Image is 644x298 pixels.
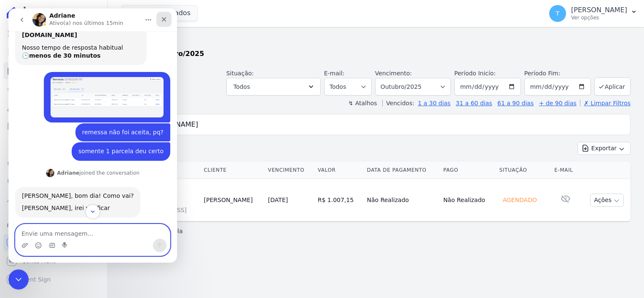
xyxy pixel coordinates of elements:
div: [PERSON_NAME], bom dia! Como vai? [13,184,125,192]
div: Thayna diz… [7,115,162,134]
a: Minha Carteira [3,118,104,135]
td: Não Realizado [440,179,496,221]
button: Ações [590,194,624,207]
button: Selecionador de GIF [40,234,47,240]
a: 1 a 30 dias [418,100,451,106]
div: Adriane diz… [7,178,162,216]
td: R$ 1.007,15 [314,179,364,221]
button: Aplicar [594,77,631,96]
a: 61 a 90 dias [497,100,534,106]
label: Situação: [226,70,254,77]
div: joined the conversation [48,161,131,168]
div: somente 1 parcela deu certo [70,139,155,147]
button: Scroll to bottom [77,196,91,210]
span: T [556,11,560,16]
div: remessa não foi aceita, pq? [74,120,155,128]
a: Clientes [3,99,104,116]
div: Plataformas [7,221,101,231]
iframe: Intercom live chat [8,8,177,263]
button: T [PERSON_NAME] Ver opções [542,2,644,25]
h2: Parcelas [121,34,631,49]
div: Nosso tempo de resposta habitual 🕒 [13,35,131,52]
button: Upload do anexo [13,234,20,240]
a: Parcelas [3,62,104,79]
img: Profile image for Adriane [38,160,46,169]
span: Todos [233,82,250,92]
a: Conta Hent [3,253,104,269]
th: Data de Pagamento [364,162,440,179]
div: Fechar [148,3,163,19]
a: ✗ Limpar Filtros [580,100,631,106]
p: [PERSON_NAME] [571,6,627,14]
button: 8 selecionados [121,5,198,21]
td: Não Realizado [364,179,440,221]
a: Troca de Arquivos [3,192,104,209]
label: ↯ Atalhos [348,100,377,106]
a: [DATE] [268,197,288,203]
a: Transferências [3,136,104,153]
label: Vencidos: [382,100,414,106]
div: remessa não foi aceita, pq? [67,115,162,133]
a: Negativação [3,173,104,190]
input: Buscar por nome do lote ou do cliente [137,116,627,133]
a: + de 90 dias [539,100,577,106]
button: Exportar [577,142,631,155]
div: [PERSON_NAME], bom dia! Como vai?[PERSON_NAME], irei verificar [7,178,132,209]
th: E-mail [551,162,580,179]
a: 31 a 60 dias [456,100,492,106]
button: Enviar uma mensagem [145,230,158,244]
a: Crédito [3,155,104,172]
b: [EMAIL_ADDRESS][DOMAIN_NAME] [13,15,80,30]
p: Ativo(a) nos últimos 15min [41,11,115,19]
strong: Outubro/2025 [152,50,204,58]
label: Período Fim: [524,69,591,78]
div: Agendado [499,194,540,206]
div: Thayna diz… [7,134,162,159]
div: Thayna diz… [7,64,162,115]
label: Vencimento: [375,70,412,77]
button: Selecionador de Emoji [27,234,33,240]
b: Adriane [48,162,71,168]
div: Adriane diz… [7,159,162,178]
th: Pago [440,162,496,179]
label: Período Inicío: [454,70,496,77]
td: [PERSON_NAME] [201,179,265,221]
th: Situação [496,162,551,179]
th: Valor [314,162,364,179]
th: Cliente [201,162,265,179]
button: Início [132,3,148,19]
a: Recebíveis [3,234,104,251]
textarea: Envie uma mensagem... [7,216,161,230]
th: Vencimento [265,162,314,179]
a: Contratos [3,44,104,61]
label: E-mail: [324,70,345,77]
button: Todos [226,78,321,96]
iframe: Intercom live chat [8,269,29,290]
p: Ver opções [571,14,627,21]
div: somente 1 parcela deu certo [63,134,162,152]
button: Start recording [54,234,60,240]
b: menos de 30 minutos [21,44,92,51]
a: Lotes [3,81,104,98]
a: Visão Geral [3,25,104,42]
